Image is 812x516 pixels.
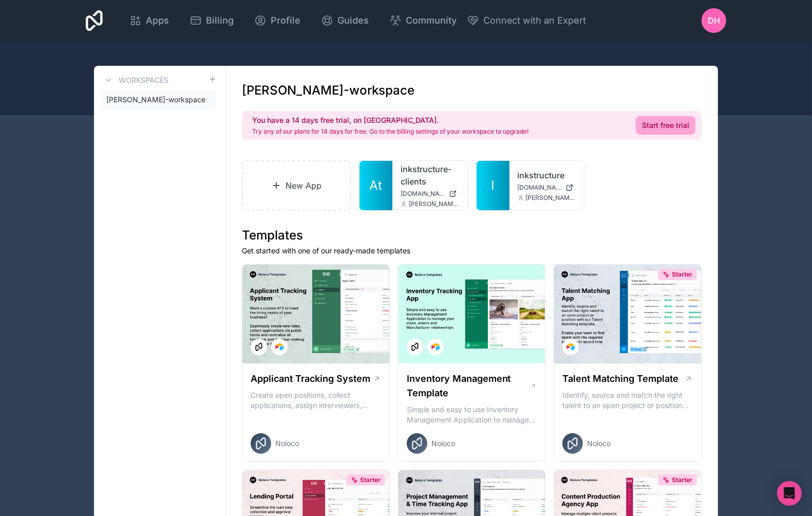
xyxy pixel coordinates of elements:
[672,270,692,279] span: Starter
[251,390,381,411] p: Create open positions, collect applications, assign interviewers, centralise candidate feedback a...
[672,476,692,484] span: Starter
[119,75,168,85] h3: Workspaces
[181,9,242,32] a: Billing
[275,343,284,351] img: Airtable Logo
[518,183,576,192] a: [DOMAIN_NAME]
[121,9,177,32] a: Apps
[106,95,205,105] span: [PERSON_NAME]-workspace
[407,404,537,425] p: Simple and easy to use Inventory Management Application to manage your stock, orders and Manufact...
[431,438,455,449] span: Noloco
[360,476,381,484] span: Starter
[636,116,695,135] a: Start free trial
[252,127,528,136] p: Try any of our plans for 14 days for free. Go to the billing settings of your workspace to upgrade!
[518,183,562,192] span: [DOMAIN_NAME]
[566,343,575,351] img: Airtable Logo
[409,200,459,208] span: [PERSON_NAME][EMAIL_ADDRESS][DOMAIN_NAME]
[483,13,587,28] span: Connect with an Expert
[102,74,168,86] a: Workspaces
[246,9,309,32] a: Profile
[146,13,169,28] span: Apps
[708,14,720,27] span: DH
[492,177,495,194] span: I
[242,82,414,99] h1: [PERSON_NAME]-workspace
[360,161,392,210] a: At
[102,90,217,109] a: [PERSON_NAME]-workspace
[206,13,234,28] span: Billing
[407,372,530,400] h1: Inventory Management Template
[431,343,440,351] img: Airtable Logo
[562,390,693,411] p: Identify, source and match the right talent to an open project or position with our Talent Matchi...
[271,13,300,28] span: Profile
[401,163,459,188] a: inkstructure-clients
[562,372,678,386] h1: Talent Matching Template
[526,194,576,202] span: [PERSON_NAME][EMAIL_ADDRESS][DOMAIN_NAME]
[242,160,351,211] a: New App
[777,481,802,506] div: Open Intercom Messenger
[401,190,445,198] span: [DOMAIN_NAME]
[337,13,369,28] span: Guides
[252,115,528,125] h2: You have a 14 days free trial, on [GEOGRAPHIC_DATA].
[477,161,509,210] a: I
[381,9,465,32] a: Community
[518,169,576,181] a: inkstructure
[406,13,457,28] span: Community
[242,227,702,244] h1: Templates
[369,177,382,194] span: At
[587,438,611,449] span: Noloco
[242,246,702,256] p: Get started with one of our ready-made templates
[401,190,459,198] a: [DOMAIN_NAME]
[313,9,377,32] a: Guides
[467,13,587,28] button: Connect with an Expert
[251,372,370,386] h1: Applicant Tracking System
[275,438,299,449] span: Noloco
